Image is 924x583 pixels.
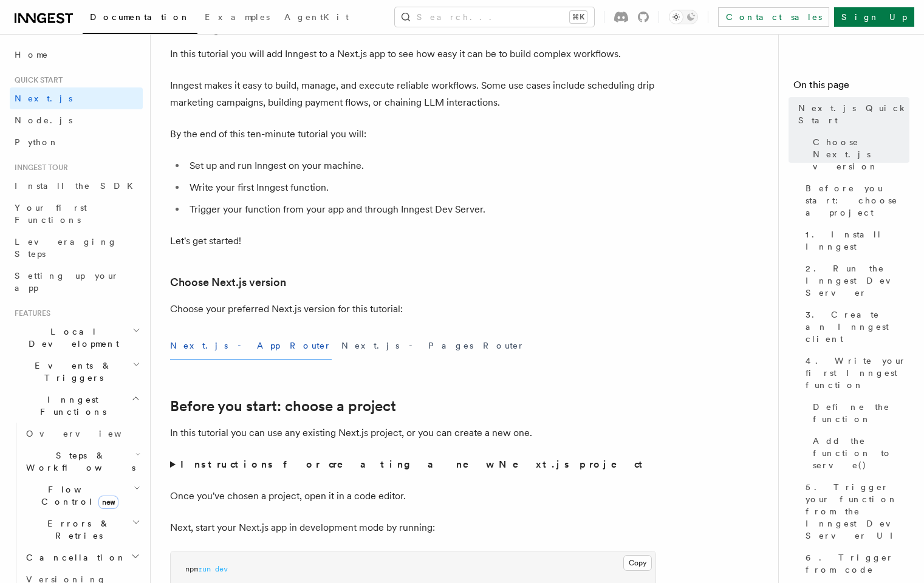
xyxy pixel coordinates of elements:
[197,4,277,33] a: Examples
[170,398,396,415] a: Before you start: choose a project
[806,355,909,391] span: 4. Write your first Inngest function
[570,11,587,23] kbd: ⌘K
[10,360,132,384] span: Events & Triggers
[15,49,49,61] span: Home
[813,435,909,471] span: Add the function to serve()
[21,513,143,547] button: Errors & Retries
[98,496,118,509] span: new
[186,179,656,196] li: Write your first Inngest function.
[10,355,143,389] button: Events & Triggers
[10,326,132,350] span: Local Development
[284,12,349,22] span: AgentKit
[26,429,151,438] span: Overview
[198,565,211,573] span: run
[808,396,909,430] a: Define the function
[170,77,656,111] p: Inngest makes it easy to build, manage, and execute reliable workflows. Some use cases include sc...
[186,157,656,174] li: Set up and run Inngest on your machine.
[21,423,143,445] a: Overview
[801,547,909,581] a: 6. Trigger from code
[806,262,909,299] span: 2. Run the Inngest Dev Server
[813,401,909,425] span: Define the function
[10,231,143,265] a: Leveraging Steps
[798,102,909,126] span: Next.js Quick Start
[21,479,143,513] button: Flow Controlnew
[15,115,72,125] span: Node.js
[170,301,656,318] p: Choose your preferred Next.js version for this tutorial:
[170,456,656,473] summary: Instructions for creating a new Next.js project
[10,75,63,85] span: Quick start
[10,131,143,153] a: Python
[801,223,909,257] a: 1. Install Inngest
[10,163,68,172] span: Inngest tour
[170,274,286,291] a: Choose Next.js version
[180,459,648,470] strong: Instructions for creating a new Next.js project
[21,547,143,568] button: Cancellation
[10,321,143,355] button: Local Development
[806,182,909,219] span: Before you start: choose a project
[15,137,59,147] span: Python
[15,94,72,103] span: Next.js
[793,78,909,97] h4: On this page
[623,555,652,571] button: Copy
[806,481,909,542] span: 5. Trigger your function from the Inngest Dev Server UI
[10,389,143,423] button: Inngest Functions
[15,203,87,225] span: Your first Functions
[215,565,228,573] span: dev
[83,4,197,34] a: Documentation
[801,177,909,223] a: Before you start: choose a project
[170,488,656,505] p: Once you've chosen a project, open it in a code editor.
[801,476,909,547] a: 5. Trigger your function from the Inngest Dev Server UI
[806,228,909,253] span: 1. Install Inngest
[10,87,143,109] a: Next.js
[21,445,143,479] button: Steps & Workflows
[806,551,909,576] span: 6. Trigger from code
[341,332,525,360] button: Next.js - Pages Router
[10,265,143,299] a: Setting up your app
[170,424,656,442] p: In this tutorial you can use any existing Next.js project, or you can create a new one.
[21,449,135,474] span: Steps & Workflows
[21,551,126,564] span: Cancellation
[10,394,131,418] span: Inngest Functions
[186,201,656,218] li: Trigger your function from your app and through Inngest Dev Server.
[170,332,332,360] button: Next.js - App Router
[15,237,117,259] span: Leveraging Steps
[277,4,356,33] a: AgentKit
[90,12,190,22] span: Documentation
[10,309,50,318] span: Features
[10,197,143,231] a: Your first Functions
[806,309,909,345] span: 3. Create an Inngest client
[669,10,698,24] button: Toggle dark mode
[801,350,909,396] a: 4. Write your first Inngest function
[21,517,132,542] span: Errors & Retries
[10,44,143,66] a: Home
[718,7,829,27] a: Contact sales
[170,126,656,143] p: By the end of this ten-minute tutorial you will:
[834,7,914,27] a: Sign Up
[185,565,198,573] span: npm
[801,257,909,304] a: 2. Run the Inngest Dev Server
[808,430,909,476] a: Add the function to serve()
[801,304,909,350] a: 3. Create an Inngest client
[808,131,909,177] a: Choose Next.js version
[395,7,594,27] button: Search...⌘K
[15,271,119,293] span: Setting up your app
[21,483,134,508] span: Flow Control
[793,97,909,131] a: Next.js Quick Start
[170,46,656,63] p: In this tutorial you will add Inngest to a Next.js app to see how easy it can be to build complex...
[170,233,656,250] p: Let's get started!
[15,181,140,191] span: Install the SDK
[813,136,909,172] span: Choose Next.js version
[170,519,656,536] p: Next, start your Next.js app in development mode by running:
[205,12,270,22] span: Examples
[10,109,143,131] a: Node.js
[10,175,143,197] a: Install the SDK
